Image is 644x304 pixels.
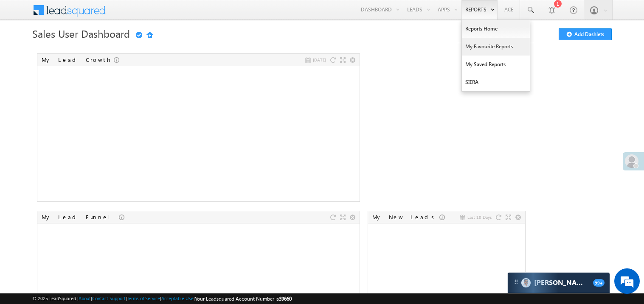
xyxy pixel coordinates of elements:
span: Your Leadsquared Account Number is [195,296,292,302]
span: [DATE] [313,56,326,64]
div: My Lead Funnel [42,213,119,221]
a: My Favourite Reports [462,38,530,56]
a: SIERA [462,73,530,91]
span: Carter [534,279,589,287]
div: My New Leads [372,213,439,221]
div: carter-dragCarter[PERSON_NAME]99+ [507,272,610,293]
textarea: Type your message and click 'Submit' [11,78,155,231]
div: Minimize live chat window [139,4,160,25]
span: © 2025 LeadSquared | | | | | [32,295,292,303]
a: About [79,296,91,301]
a: Contact Support [92,296,126,301]
a: My Saved Reports [462,56,530,73]
img: Carter [521,278,531,287]
a: Acceptable Use [161,296,194,301]
span: Last 10 Days [467,213,492,221]
div: My Lead Growth [42,56,114,64]
img: carter-drag [513,279,520,285]
em: Submit [124,238,154,250]
a: Terms of Service [127,296,160,301]
span: Sales User Dashboard [32,27,130,40]
div: Leave a message [44,45,143,56]
a: Reports Home [462,20,530,38]
img: d_60004797649_company_0_60004797649 [14,45,36,56]
span: 39660 [279,296,292,302]
button: Add Dashlets [559,28,612,40]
